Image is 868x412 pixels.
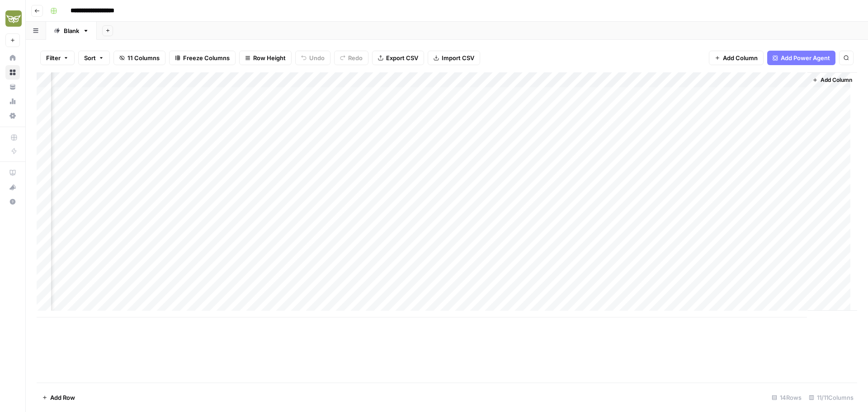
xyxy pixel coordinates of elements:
[386,53,418,62] span: Export CSV
[239,51,292,65] button: Row Height
[805,390,857,405] div: 11/11 Columns
[809,74,856,86] button: Add Column
[5,51,20,65] a: Home
[767,51,835,65] button: Add Power Agent
[5,94,20,109] a: Usage
[6,180,19,194] div: What's new?
[37,390,80,405] button: Add Row
[113,51,165,65] button: 11 Columns
[5,10,22,27] img: Evergreen Media Logo
[723,53,758,62] span: Add Column
[781,53,830,62] span: Add Power Agent
[5,65,20,80] a: Browse
[5,7,20,30] button: Workspace: Evergreen Media
[183,53,230,62] span: Freeze Columns
[78,51,110,65] button: Sort
[5,194,20,209] button: Help + Support
[5,180,20,194] button: What's new?
[768,390,805,405] div: 14 Rows
[372,51,424,65] button: Export CSV
[348,53,363,62] span: Redo
[5,80,20,94] a: Your Data
[46,53,61,62] span: Filter
[5,109,20,123] a: Settings
[253,53,286,62] span: Row Height
[821,76,852,84] span: Add Column
[50,393,75,402] span: Add Row
[709,51,764,65] button: Add Column
[46,22,97,40] a: Blank
[40,51,75,65] button: Filter
[334,51,368,65] button: Redo
[442,53,474,62] span: Import CSV
[309,53,325,62] span: Undo
[169,51,236,65] button: Freeze Columns
[64,26,79,35] div: Blank
[5,166,20,180] a: AirOps Academy
[127,53,160,62] span: 11 Columns
[428,51,480,65] button: Import CSV
[295,51,330,65] button: Undo
[84,53,96,62] span: Sort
